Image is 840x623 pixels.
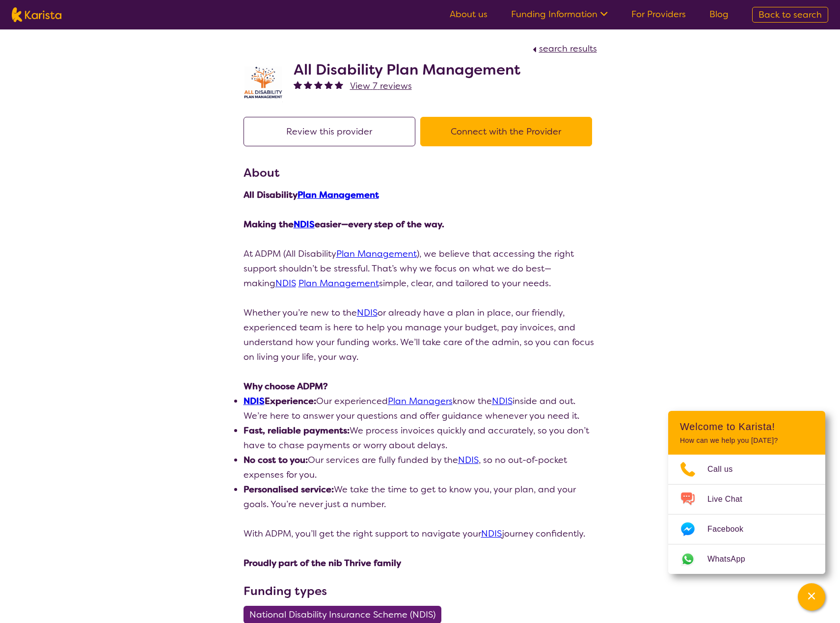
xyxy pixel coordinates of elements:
a: NDIS [294,218,315,230]
strong: Proudly part of the nib Thrive family [244,557,401,569]
a: NDIS [492,395,513,407]
img: fullstar [294,81,302,89]
img: fullstar [314,81,323,89]
img: at5vqv0lot2lggohlylh.jpg [244,64,283,102]
li: Our services are fully funded by the , so no out-of-pocket expenses for you. [244,453,597,482]
strong: Experience: [244,395,316,407]
a: NDIS [481,528,502,540]
button: Channel Menu [798,583,825,611]
p: How can we help you [DATE]? [680,436,813,445]
img: fullstar [325,81,333,89]
h2: All Disability Plan Management [294,61,520,79]
strong: Fast, reliable payments: [244,425,350,436]
div: Channel Menu [668,411,825,574]
a: Web link opens in a new tab. [668,544,825,574]
a: View 7 reviews [350,79,412,93]
strong: All Disability [244,189,379,201]
a: For Providers [631,8,686,20]
span: Call us [707,462,745,477]
a: search results [530,43,597,54]
strong: Making the easier—every step of the way. [244,218,444,230]
a: National Disability Insurance Scheme (NDIS) [244,609,447,621]
h3: Funding types [244,582,597,600]
a: NDIS [244,395,265,407]
strong: No cost to you: [244,454,308,466]
a: About us [450,8,488,20]
span: Facebook [707,522,755,537]
img: Karista logo [12,7,61,22]
a: Back to search [752,7,828,23]
a: Plan Management [298,189,379,201]
img: fullstar [335,81,343,89]
li: Our experienced know the inside and out. We’re here to answer your questions and offer guidance w... [244,394,597,423]
a: NDIS [357,307,378,319]
a: Review this provider [244,126,420,137]
button: Connect with the Provider [420,117,592,146]
h2: Welcome to Karista! [680,421,813,433]
li: We take the time to get to know you, your plan, and your goals. You’re never just a number. [244,482,597,512]
a: NDIS [458,454,479,466]
span: WhatsApp [707,552,757,567]
h3: About [244,164,597,182]
img: fullstar [304,81,312,89]
a: Blog [709,8,729,20]
a: Plan Management [298,277,379,289]
span: View 7 reviews [350,80,412,92]
span: Live Chat [707,492,754,507]
a: Plan Managers [388,395,453,407]
strong: Personalised service: [244,484,334,495]
p: At ADPM (All Disability ), we believe that accessing the right support shouldn’t be stressful. Th... [244,246,597,291]
strong: Why choose ADPM? [244,380,328,392]
a: Funding Information [511,8,608,20]
span: search results [539,43,597,54]
a: Plan Management [336,248,417,260]
button: Review this provider [244,117,415,146]
a: NDIS [275,277,296,289]
span: Back to search [759,9,822,21]
ul: Choose channel [668,455,825,574]
p: Whether you’re new to the or already have a plan in place, our friendly, experienced team is here... [244,305,597,364]
li: We process invoices quickly and accurately, so you don’t have to chase payments or worry about de... [244,423,597,453]
a: Connect with the Provider [420,126,597,137]
p: With ADPM, you’ll get the right support to navigate your journey confidently. [244,526,597,541]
